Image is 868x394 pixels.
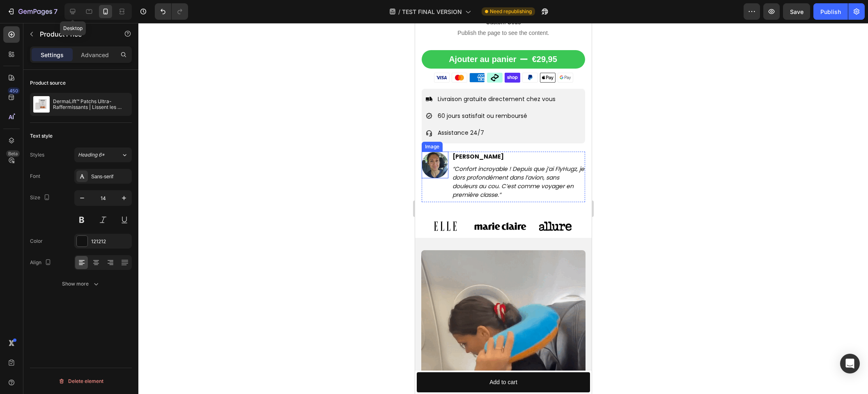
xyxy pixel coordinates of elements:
[30,132,53,140] div: Text style
[30,192,52,203] div: Size
[783,3,810,20] button: Save
[415,23,592,394] iframe: Design area
[41,51,64,59] p: Settings
[53,99,129,110] p: DermaLift™ Patchs Ultra-Raffermissants | Lissent les rides profondes et retendent la peau en 7 jo...
[62,280,100,288] div: Show more
[91,238,130,245] div: 121212
[30,257,53,268] div: Align
[30,151,44,159] div: Styles
[30,173,40,180] div: Font
[78,151,105,159] span: Heading 6*
[6,227,170,392] img: gempages_540190890933617569-58df1167-56fb-4c3b-bde1-c570f82a7a6a.gif
[8,88,20,94] div: 450
[33,96,50,113] img: product feature img
[58,376,103,386] div: Delete element
[813,3,848,20] button: Publish
[30,276,132,291] button: Show more
[30,79,66,87] div: Product source
[6,150,20,157] div: Beta
[30,375,132,388] button: Delete element
[840,354,860,373] div: Open Intercom Messenger
[30,237,43,245] div: Color
[54,7,57,16] p: 7
[155,3,188,20] div: Undo/Redo
[820,7,841,16] div: Publish
[398,7,400,16] span: /
[81,51,109,59] p: Advanced
[402,7,462,16] span: TEST FINAL VERSION
[790,8,804,15] span: Save
[40,29,110,39] p: Product Price
[74,147,132,162] button: Heading 6*
[490,8,532,15] span: Need republishing
[3,3,61,20] button: 7
[169,194,221,213] img: gempages_432750572815254551-2cbeeed6-194d-4cc9-b8f0-0be8b4f7b274.svg
[91,173,130,180] div: Sans-serif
